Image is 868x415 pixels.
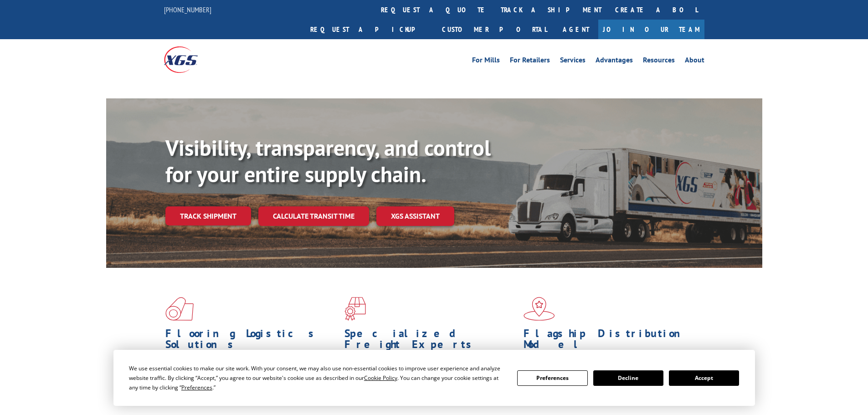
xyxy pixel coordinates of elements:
[685,56,704,67] a: About
[598,20,704,39] a: Join Our Team
[524,328,696,354] h1: Flagship Distribution Model
[643,56,675,67] a: Resources
[165,206,251,225] a: Track shipment
[344,297,366,321] img: xgs-icon-focused-on-flooring-red
[517,370,587,386] button: Preferences
[164,5,211,14] a: [PHONE_NUMBER]
[669,370,739,386] button: Accept
[596,56,633,67] a: Advantages
[472,56,500,67] a: For Mills
[554,20,598,39] a: Agent
[113,350,755,406] div: Cookie Consent Prompt
[560,56,586,67] a: Services
[344,328,517,354] h1: Specialized Freight Experts
[376,206,454,226] a: XGS ASSISTANT
[129,364,506,392] div: We use essential cookies to make our site work. With your consent, we may also use non-essential ...
[303,20,435,39] a: Request a pickup
[510,56,550,67] a: For Retailers
[524,297,555,321] img: xgs-icon-flagship-distribution-model-red
[364,374,397,382] span: Cookie Policy
[165,133,491,188] b: Visibility, transparency, and control for your entire supply chain.
[593,370,663,386] button: Decline
[258,206,369,226] a: Calculate transit time
[165,297,194,321] img: xgs-icon-total-supply-chain-intelligence-red
[165,328,338,354] h1: Flooring Logistics Solutions
[181,384,212,391] span: Preferences
[435,20,554,39] a: Customer Portal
